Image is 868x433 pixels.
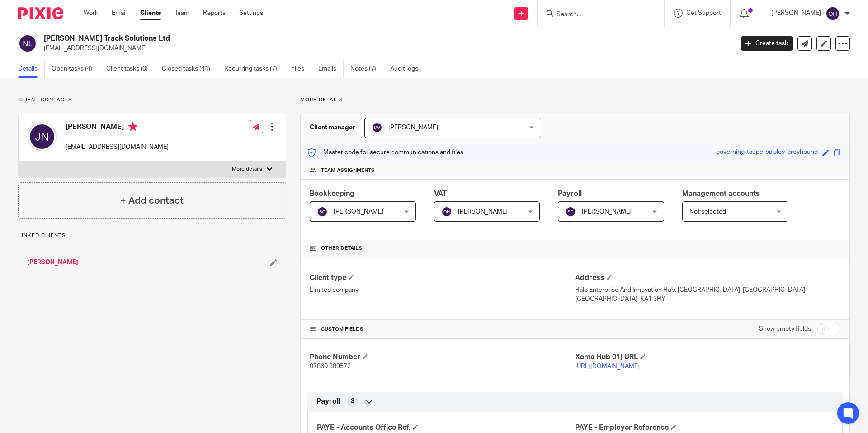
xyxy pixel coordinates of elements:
a: Open tasks (4) [52,60,99,78]
span: Not selected [689,209,726,215]
img: svg%3E [28,122,57,151]
h4: Address [575,273,840,283]
span: [PERSON_NAME] [458,209,508,215]
img: Pixie [18,7,63,19]
a: Settings [239,9,263,18]
a: Emails [318,60,344,78]
h2: [PERSON_NAME] Track Solutions Ltd [44,34,590,43]
span: 3 [351,397,354,406]
p: Linked clients [18,232,286,239]
span: Payroll [316,397,340,406]
img: svg%3E [441,206,452,217]
a: Closed tasks (41) [162,60,217,78]
a: Email [112,9,127,18]
h4: + Add contact [120,194,184,208]
img: svg%3E [372,122,382,133]
img: svg%3E [565,206,576,217]
a: Clients [140,9,161,18]
h4: Client type [310,273,575,283]
p: Limited company [310,285,575,295]
p: Halo Enterprise And Innovation Hub, [GEOGRAPHIC_DATA], [GEOGRAPHIC_DATA] [575,285,840,295]
h4: CUSTOM FIELDS [310,326,575,333]
div: governing-taupe-paisley-greyhound [716,148,818,158]
span: [PERSON_NAME] [388,124,438,131]
span: Team assignments [321,167,375,174]
p: [PERSON_NAME] [771,9,821,18]
label: Show empty fields [759,324,811,333]
p: [EMAIL_ADDRESS][DOMAIN_NAME] [66,143,169,152]
h4: Phone Number [310,352,575,362]
span: Get Support [686,10,721,16]
a: [PERSON_NAME] [27,258,78,267]
a: Recurring tasks (7) [224,60,284,78]
span: Payroll [558,190,582,197]
span: VAT [434,190,447,197]
p: [EMAIL_ADDRESS][DOMAIN_NAME] [44,44,727,53]
span: [PERSON_NAME] [334,209,383,215]
a: Client tasks (0) [106,60,155,78]
span: Bookkeeping [310,190,354,197]
a: [URL][DOMAIN_NAME] [575,363,640,370]
a: Audit logs [390,60,425,78]
span: Management accounts [682,190,760,197]
p: Master code for secure communications and files [307,148,463,157]
span: 07860 389572 [310,363,351,370]
a: Details [18,60,45,78]
h4: PAYE - Employer Reference [575,423,833,433]
img: svg%3E [317,206,328,217]
i: Primary [128,122,137,131]
span: Other details [321,245,362,252]
img: svg%3E [826,6,840,21]
a: Create task [741,36,793,51]
h4: PAYE - Accounts Office Ref. [317,423,575,433]
a: Team [175,9,189,18]
input: Search [556,11,637,19]
span: [PERSON_NAME] [582,209,632,215]
a: Work [84,9,98,18]
p: [GEOGRAPHIC_DATA], KA1 3HY [575,295,840,304]
h4: [PERSON_NAME] [66,122,169,133]
p: More details [300,96,850,104]
img: svg%3E [18,34,37,53]
a: Files [291,60,311,78]
p: Client contacts [18,96,286,104]
p: More details [232,166,262,173]
a: Reports [203,9,226,18]
a: Notes (7) [350,60,383,78]
h3: Client manager [310,123,355,132]
h4: Xama Hub 01) URL [575,352,840,362]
